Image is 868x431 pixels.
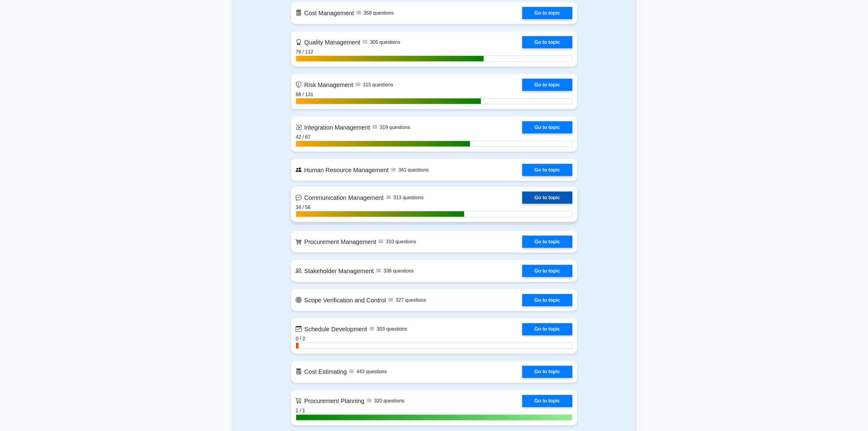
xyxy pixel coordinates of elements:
a: Go to topic [522,323,572,335]
a: Go to topic [522,236,572,248]
a: Go to topic [522,265,572,277]
a: Go to topic [522,36,572,48]
a: Go to topic [522,79,572,91]
a: Go to topic [522,121,572,134]
a: Go to topic [522,192,572,204]
a: Go to topic [522,294,572,306]
a: Go to topic [522,7,572,19]
a: Go to topic [522,395,572,407]
a: Go to topic [522,366,572,378]
a: Go to topic [522,164,572,176]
